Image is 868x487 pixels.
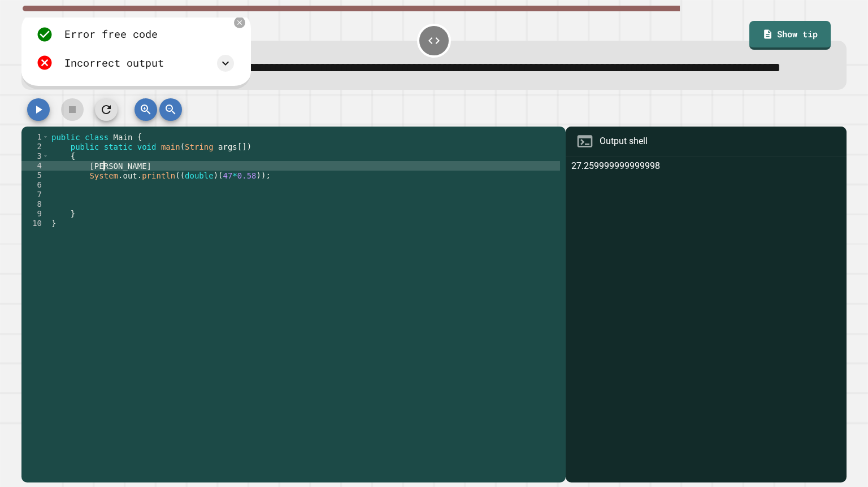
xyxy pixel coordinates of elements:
div: 9 [21,209,49,219]
div: Incorrect output [64,55,164,71]
div: 10 [21,219,49,228]
div: 5 [21,171,49,180]
div: 27.259999999999998 [571,159,840,482]
span: Toggle code folding, rows 3 through 9 [42,151,49,161]
a: Show tip [749,21,831,50]
div: 7 [21,190,49,199]
span: Toggle code folding, rows 1 through 10 [42,132,49,142]
div: 8 [21,199,49,209]
div: 4 [21,161,49,171]
div: 2 [21,142,49,151]
div: Output shell [600,134,648,148]
div: 6 [21,180,49,190]
div: Error free code [64,27,158,42]
div: 3 [21,151,49,161]
div: 1 [21,132,49,142]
